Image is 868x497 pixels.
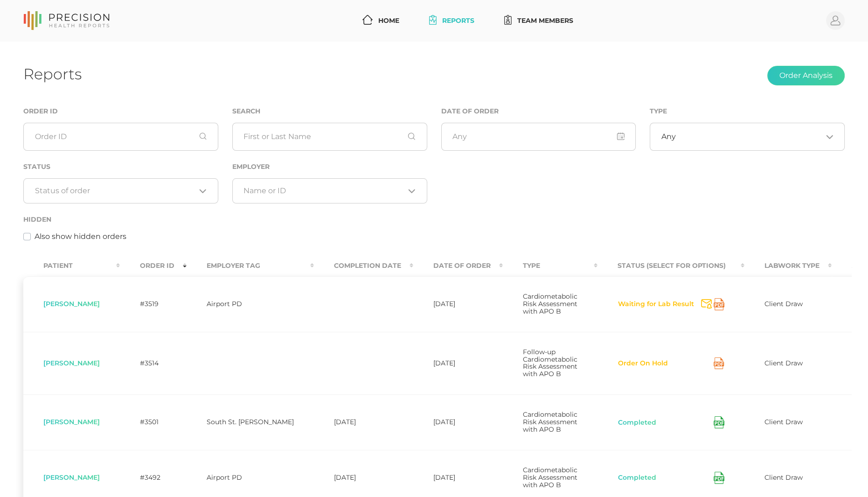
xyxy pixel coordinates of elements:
[359,12,403,29] a: Home
[120,255,187,276] th: Order ID : activate to sort column ascending
[314,255,413,276] th: Completion Date : activate to sort column ascending
[425,12,478,29] a: Reports
[650,123,845,151] div: Search for option
[187,255,314,276] th: Employer Tag : activate to sort column ascending
[650,107,667,115] label: Type
[232,107,260,115] label: Search
[187,276,314,332] td: Airport PD
[413,394,503,450] td: [DATE]
[597,255,744,276] th: Status (Select for Options) : activate to sort column ascending
[523,410,577,434] span: Cardiometabolic Risk Assessment with APO B
[764,359,803,367] span: Client Draw
[676,132,822,141] input: Search for option
[503,255,597,276] th: Type : activate to sort column ascending
[232,123,427,151] input: First or Last Name
[413,255,503,276] th: Date Of Order : activate to sort column ascending
[441,107,499,115] label: Date of Order
[232,178,427,203] div: Search for option
[232,163,270,171] label: Employer
[523,466,577,489] span: Cardiometabolic Risk Assessment with APO B
[43,418,100,426] span: [PERSON_NAME]
[764,418,803,426] span: Client Draw
[764,300,803,308] span: Client Draw
[187,394,314,450] td: South St. [PERSON_NAME]
[618,300,694,309] button: Waiting for Lab Result
[523,348,577,378] span: Follow-up Cardiometabolic Risk Assessment with APO B
[314,394,413,450] td: [DATE]
[23,216,51,224] label: Hidden
[23,65,82,83] h1: Reports
[744,255,832,276] th: Labwork Type : activate to sort column ascending
[413,332,503,395] td: [DATE]
[441,123,636,151] input: Any
[764,473,803,482] span: Client Draw
[120,276,187,332] td: #3519
[120,332,187,395] td: #3514
[500,12,577,29] a: Team Members
[43,359,100,367] span: [PERSON_NAME]
[23,123,218,151] input: Order ID
[618,359,668,368] button: Order On Hold
[23,107,58,115] label: Order ID
[413,276,503,332] td: [DATE]
[23,255,120,276] th: Patient : activate to sort column ascending
[120,394,187,450] td: #3501
[701,299,712,309] svg: Send Notification
[767,66,845,85] button: Order Analysis
[618,418,657,427] button: Completed
[523,292,577,315] span: Cardiometabolic Risk Assessment with APO B
[23,163,50,171] label: Status
[35,231,126,242] label: Also show hidden orders
[35,186,196,196] input: Search for option
[23,178,218,203] div: Search for option
[243,186,404,196] input: Search for option
[661,132,676,141] span: Any
[618,473,657,483] button: Completed
[43,300,100,308] span: [PERSON_NAME]
[43,473,100,482] span: [PERSON_NAME]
